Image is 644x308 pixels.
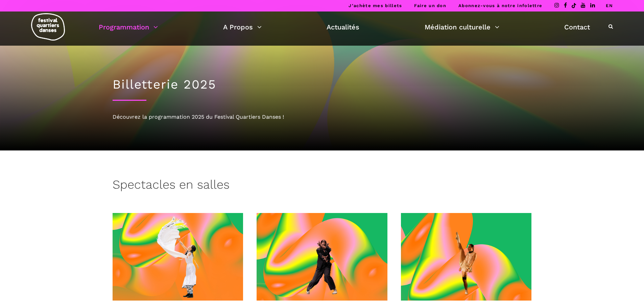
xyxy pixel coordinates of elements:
div: Découvrez la programmation 2025 du Festival Quartiers Danses ! [113,113,532,121]
a: Programmation [99,21,158,33]
a: Faire un don [414,3,446,8]
a: Actualités [327,21,359,33]
a: Médiation culturelle [425,21,499,33]
a: J’achète mes billets [349,3,402,8]
img: logo-fqd-med [31,13,65,41]
h3: Spectacles en salles [113,177,230,194]
a: Contact [564,21,590,33]
a: A Propos [223,21,262,33]
a: EN [606,3,613,8]
h1: Billetterie 2025 [113,77,532,92]
a: Abonnez-vous à notre infolettre [458,3,542,8]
